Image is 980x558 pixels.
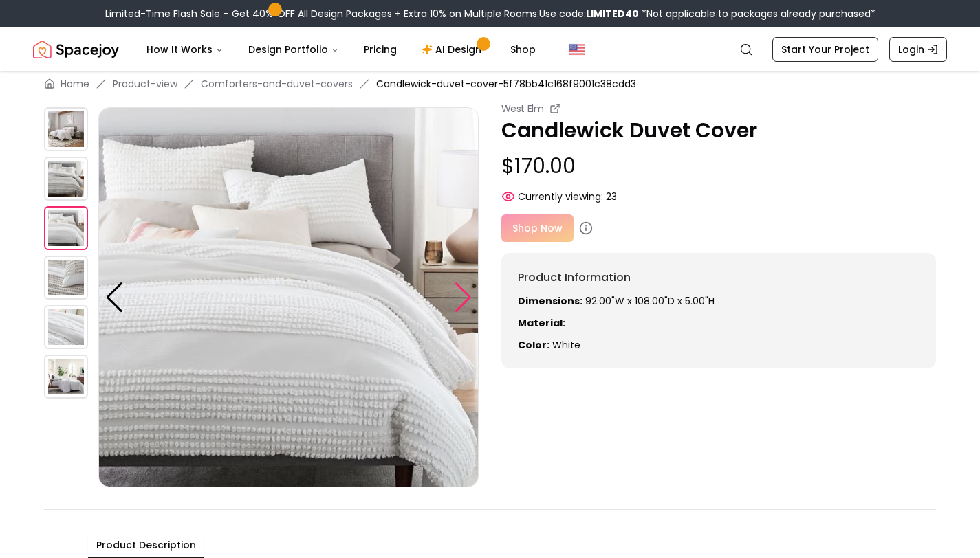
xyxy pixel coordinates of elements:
[539,7,639,21] span: Use code:
[479,107,859,487] img: https://storage.googleapis.com/spacejoy-main/assets/5f78bb41c168f9001c38cdd3/product_3_0bjlk8d76826g
[772,37,878,62] a: Start Your Project
[518,294,582,308] strong: Dimensions:
[44,355,88,399] img: https://storage.googleapis.com/spacejoy-main/assets/5f78bb41c168f9001c38cdd3/product_5_80ledgljjj5h
[44,305,88,349] img: https://storage.googleapis.com/spacejoy-main/assets/5f78bb41c168f9001c38cdd3/product_4_b9i6km6eilf7
[501,118,937,143] p: Candlewick Duvet Cover
[376,77,636,91] span: Candlewick-duvet-cover-5f78bb41c168f9001c38cdd3
[237,36,350,63] button: Design Portfolio
[639,7,875,21] span: *Not applicable to packages already purchased*
[518,294,920,308] p: 92.00"W x 108.00"D x 5.00"H
[105,7,875,21] div: Limited-Time Flash Sale – Get 40% OFF All Design Packages + Extra 10% on Multiple Rooms.
[501,102,544,115] small: West Elm
[135,36,235,63] button: How It Works
[606,190,617,203] span: 23
[44,256,88,300] img: https://storage.googleapis.com/spacejoy-main/assets/5f78bb41c168f9001c38cdd3/product_3_0bjlk8d76826g
[889,37,947,62] a: Login
[98,107,479,487] img: https://storage.googleapis.com/spacejoy-main/assets/5f78bb41c168f9001c38cdd3/product_2_fdn488h0had
[44,157,88,201] img: https://storage.googleapis.com/spacejoy-main/assets/5f78bb41c168f9001c38cdd3/product_1_d2f8kkdha2af
[61,77,89,91] a: Home
[353,36,408,63] a: Pricing
[518,269,920,286] h6: Product Information
[113,77,177,91] a: Product-view
[135,36,547,63] nav: Main
[44,206,88,250] img: https://storage.googleapis.com/spacejoy-main/assets/5f78bb41c168f9001c38cdd3/product_2_fdn488h0had
[501,154,937,179] p: $170.00
[201,77,353,91] a: Comforters-and-duvet-covers
[411,36,497,63] a: AI Design
[552,338,580,352] span: white
[33,27,947,71] nav: Global
[518,316,565,330] strong: Material:
[569,41,585,58] img: United States
[33,36,119,63] img: Spacejoy Logo
[518,338,549,352] strong: Color:
[44,77,936,91] nav: breadcrumb
[44,107,88,151] img: https://storage.googleapis.com/spacejoy-main/assets/5f78bb41c168f9001c38cdd3/product_0_ec7oc5pmg9g
[499,36,547,63] a: Shop
[33,36,119,63] a: Spacejoy
[518,190,603,203] span: Currently viewing:
[586,7,639,21] b: LIMITED40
